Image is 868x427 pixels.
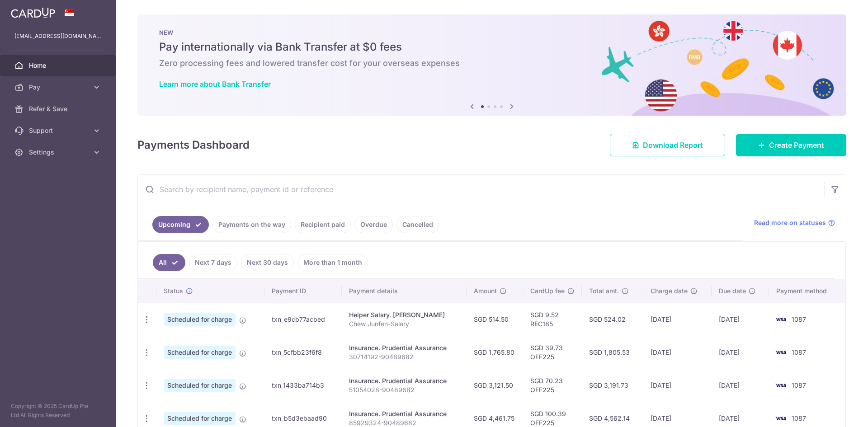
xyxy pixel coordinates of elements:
[792,381,806,389] span: 1087
[29,83,89,92] span: Pay
[29,104,89,113] span: Refer & Save
[712,303,769,336] td: [DATE]
[159,58,825,69] h6: Zero processing fees and lowered transfer cost for your overseas expenses
[349,352,459,361] p: 30714192-90489682
[792,315,806,323] span: 1087
[712,369,769,402] td: [DATE]
[643,336,712,369] td: [DATE]
[153,254,185,271] a: All
[651,286,688,296] span: Charge date
[349,376,459,385] div: Insurance. Prudential Assurance
[342,279,467,303] th: Payment details
[264,369,342,402] td: txn_1433ba714b3
[29,61,89,70] span: Home
[164,379,236,392] span: Scheduled for charge
[523,336,582,369] td: SGD 39.73 OFF225
[212,216,291,233] a: Payments on the way
[11,7,55,18] img: CardUp
[754,218,826,227] span: Read more on statuses
[159,29,825,36] p: NEW
[610,134,725,156] a: Download Report
[295,216,351,233] a: Recipient paid
[349,319,459,328] p: Chew Junfen-Salary
[772,347,790,358] img: Bank Card
[159,40,825,54] h5: Pay internationally via Bank Transfer at $0 fees
[396,216,439,233] a: Cancelled
[474,286,497,296] span: Amount
[772,413,790,424] img: Bank Card
[712,336,769,369] td: [DATE]
[792,348,806,356] span: 1087
[772,314,790,325] img: Bank Card
[264,336,342,369] td: txn_5cfbb23f6f8
[152,216,209,233] a: Upcoming
[643,303,712,336] td: [DATE]
[719,286,746,296] span: Due date
[349,310,459,319] div: Helper Salary. [PERSON_NAME]
[164,313,236,326] span: Scheduled for charge
[354,216,393,233] a: Overdue
[138,175,824,204] input: Search by recipient name, payment id or reference
[754,218,835,227] a: Read more on statuses
[643,369,712,402] td: [DATE]
[137,14,846,116] img: Bank transfer banner
[349,343,459,352] div: Insurance. Prudential Assurance
[589,286,619,296] span: Total amt.
[582,336,643,369] td: SGD 1,805.53
[29,148,89,157] span: Settings
[29,126,89,135] span: Support
[736,134,846,156] a: Create Payment
[264,303,342,336] td: txn_e9cb77acbed
[523,303,582,336] td: SGD 9.52 REC185
[792,414,806,422] span: 1087
[582,369,643,402] td: SGD 3,191.73
[467,336,523,369] td: SGD 1,765.80
[530,286,565,296] span: CardUp fee
[164,286,183,296] span: Status
[164,346,236,359] span: Scheduled for charge
[14,32,101,41] p: [EMAIL_ADDRESS][DOMAIN_NAME]
[467,369,523,402] td: SGD 3,121.50
[769,140,824,150] span: Create Payment
[297,254,368,271] a: More than 1 month
[159,80,271,89] a: Learn more about Bank Transfer
[164,412,236,425] span: Scheduled for charge
[582,303,643,336] td: SGD 524.02
[264,279,342,303] th: Payment ID
[772,380,790,391] img: Bank Card
[643,140,703,150] span: Download Report
[349,409,459,418] div: Insurance. Prudential Assurance
[189,254,237,271] a: Next 7 days
[137,137,250,153] h4: Payments Dashboard
[467,303,523,336] td: SGD 514.50
[769,279,845,303] th: Payment method
[241,254,294,271] a: Next 30 days
[349,385,459,394] p: 51054028-90489682
[523,369,582,402] td: SGD 70.23 OFF225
